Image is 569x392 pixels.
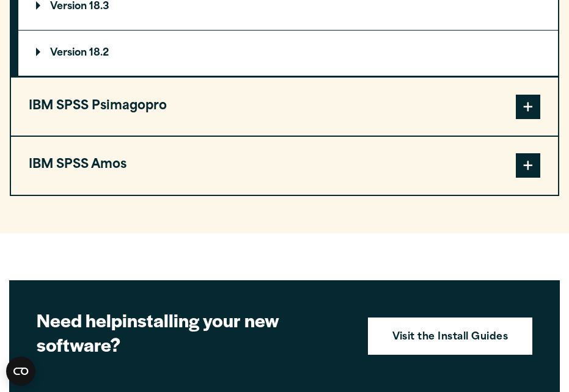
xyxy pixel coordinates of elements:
[18,31,558,76] summary: Version 18.2
[36,48,109,58] p: Version 18.2
[6,357,35,386] button: Open CMP widget
[37,307,122,333] strong: Need help
[392,330,508,346] strong: Visit the Install Guides
[37,308,350,357] h2: installing your new software?
[36,2,109,12] p: Version 18.3
[11,137,558,195] button: IBM SPSS Amos
[368,318,533,355] a: Visit the Install Guides
[11,78,558,136] button: IBM SPSS Psimagopro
